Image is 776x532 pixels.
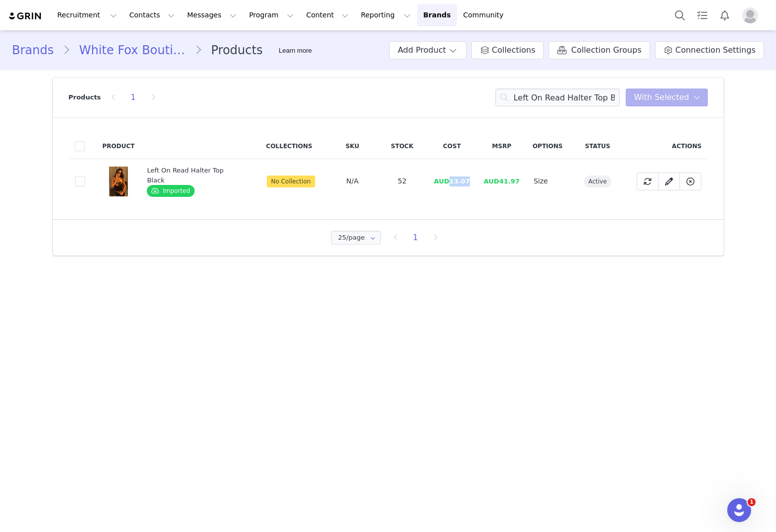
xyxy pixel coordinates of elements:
[655,41,764,59] a: Connection Settings
[69,92,101,102] p: Products
[300,4,354,26] button: Content
[277,46,314,56] div: Tooltip anchor
[355,4,417,26] button: Reporting
[346,177,359,185] span: N/A
[70,41,195,59] a: White Fox Boutique AUS
[634,91,689,103] span: With Selected
[527,133,573,159] th: Options
[243,4,300,26] button: Program
[51,4,123,26] button: Recruitment
[123,4,181,26] button: Contacts
[331,231,381,245] input: Select
[584,176,611,187] span: active
[675,44,756,56] span: Connection Settings
[736,7,768,23] button: Profile
[534,176,566,186] div: Size
[267,176,316,187] span: No Collection
[571,44,641,56] span: Collection Groups
[434,177,470,185] span: AUD13.07
[573,133,623,159] th: Status
[623,133,708,159] th: Actions
[457,4,514,26] a: Community
[8,11,43,21] img: grin logo
[492,44,535,56] span: Collections
[742,7,758,23] img: placeholder-profile.jpg
[484,177,520,185] span: AUD41.97
[12,41,63,59] a: Brands
[377,133,427,159] th: Stock
[398,177,407,185] span: 52
[408,231,423,245] li: 1
[97,133,141,159] th: Product
[626,89,708,106] button: With Selected
[748,498,756,506] span: 1
[495,89,620,106] input: Search products
[471,41,544,59] a: Collections
[417,4,456,26] a: Brands
[109,167,128,196] img: Flossie_LeftOnReadHalterTopandTrophyGirlPUShortBlack_1.jpg
[260,133,328,159] th: Collections
[477,133,527,159] th: MSRP
[549,41,650,59] a: Collection Groups
[669,4,691,26] button: Search
[389,41,466,59] button: Add Product
[126,90,141,104] li: 1
[427,133,477,159] th: Cost
[691,4,713,26] a: Tasks
[714,4,736,26] button: Notifications
[147,185,194,197] span: Imported
[181,4,242,26] button: Messages
[328,133,377,159] th: SKU
[147,166,243,185] div: Left On Read Halter Top Black
[727,498,751,522] iframe: Intercom live chat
